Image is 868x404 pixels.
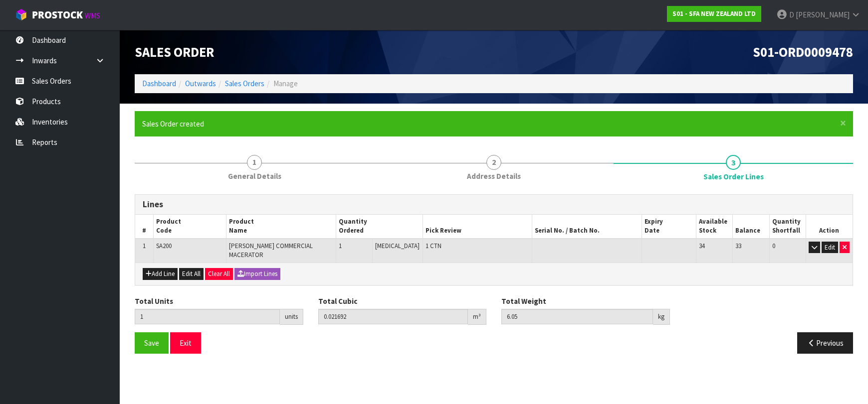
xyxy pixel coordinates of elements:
input: Total Units [135,309,280,324]
span: 1 [339,242,342,250]
span: Save [144,338,159,348]
th: Expiry Date [642,215,696,239]
a: Outwards [185,79,216,88]
div: units [280,309,303,325]
th: Balance [733,215,769,239]
button: Add Line [143,268,178,280]
span: D [789,10,794,19]
span: Sales Order created [142,119,204,129]
span: 0 [772,242,775,250]
input: Total Cubic [318,309,468,324]
button: Save [135,332,169,354]
th: Available Stock [696,215,733,239]
label: Total Weight [501,296,546,306]
span: Sales Order Lines [135,187,853,361]
span: 34 [699,242,705,250]
img: cube-alt.png [15,8,27,21]
button: Clear All [205,268,233,280]
label: Total Cubic [318,296,357,306]
span: General Details [228,171,281,181]
h3: Lines [143,200,845,209]
a: Sales Orders [225,79,264,88]
th: Quantity Shortfall [769,215,806,239]
th: Quantity Ordered [336,215,423,239]
span: Sales Order Lines [703,171,764,182]
span: Manage [273,79,298,88]
span: 1 [247,155,262,170]
th: Product Name [226,215,336,239]
th: Serial No. / Batch No. [532,215,642,239]
span: × [840,116,846,130]
span: 1 CTN [426,242,441,250]
th: Pick Review [423,215,532,239]
button: Exit [170,332,201,354]
span: 1 [143,242,146,250]
th: # [135,215,154,239]
div: kg [653,309,670,325]
span: [PERSON_NAME] COMMERCIAL MACERATOR [229,242,313,259]
button: Import Lines [234,268,280,280]
span: Sales Order [135,44,214,60]
span: Address Details [467,171,521,181]
button: Edit All [179,268,204,280]
div: m³ [468,309,486,325]
span: 33 [735,242,741,250]
label: Total Units [135,296,173,306]
th: Product Code [154,215,226,239]
strong: S01 - SFA NEW ZEALAND LTD [672,9,756,18]
span: [MEDICAL_DATA] [375,242,420,250]
span: ProStock [32,8,83,21]
button: Edit [822,242,838,254]
input: Total Weight [501,309,653,324]
span: S01-ORD0009478 [753,44,853,60]
th: Action [806,215,853,239]
small: WMS [85,11,100,20]
span: [PERSON_NAME] [796,10,850,19]
span: 3 [726,155,741,170]
a: Dashboard [142,79,176,88]
span: SA200 [156,242,172,250]
span: 2 [486,155,501,170]
button: Previous [797,332,853,354]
